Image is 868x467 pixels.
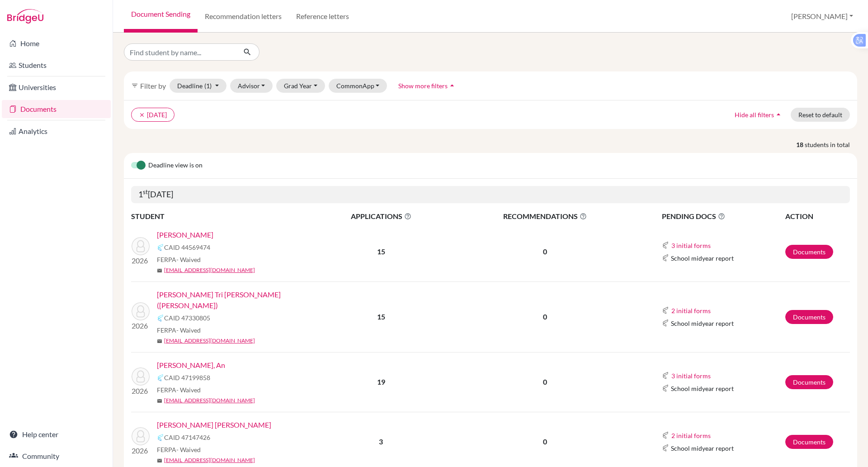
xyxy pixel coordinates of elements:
button: Hide all filtersarrow_drop_up [727,108,791,122]
img: Common App logo [157,434,164,441]
a: [PERSON_NAME] Tri [PERSON_NAME] ([PERSON_NAME]) [157,289,318,311]
span: - Waived [176,326,201,334]
a: Universities [2,78,111,96]
span: PENDING DOCS [662,211,784,222]
a: [PERSON_NAME] [PERSON_NAME] [157,419,271,430]
sup: st [143,188,148,195]
span: mail [157,268,162,273]
a: Documents [2,100,111,118]
span: Hide all filters [735,111,774,119]
a: Help center [2,425,111,443]
span: Filter by [140,81,166,90]
b: 19 [377,377,385,386]
img: Hoang, An [132,367,150,386]
img: Common App logo [662,307,669,314]
a: [PERSON_NAME], An [157,360,225,371]
img: Common App logo [157,374,164,381]
button: 3 initial forms [671,371,711,381]
th: STUDENT [131,210,312,222]
a: Analytics [2,122,111,140]
img: Bridge-U [7,9,43,24]
span: mail [157,398,162,404]
button: clear[DATE] [131,108,175,122]
a: [PERSON_NAME] [157,229,213,240]
span: CAID 47147426 [164,433,210,442]
span: FERPA [157,325,201,335]
button: Grad Year [276,79,325,93]
a: [EMAIL_ADDRESS][DOMAIN_NAME] [164,266,255,274]
span: - Waived [176,386,201,394]
span: (1) [204,82,212,90]
p: 2026 [132,445,150,456]
a: Documents [785,435,833,449]
img: Chau, Alexander [132,237,150,255]
a: Home [2,34,111,52]
input: Find student by name... [124,43,236,61]
h5: 1 [DATE] [131,186,850,203]
a: [EMAIL_ADDRESS][DOMAIN_NAME] [164,396,255,405]
span: - Waived [176,446,201,453]
a: Documents [785,310,833,324]
span: FERPA [157,255,201,264]
span: mail [157,458,162,463]
img: Common App logo [157,244,164,251]
p: 0 [451,436,640,447]
span: FERPA [157,445,201,454]
b: 15 [377,247,385,256]
span: CAID 47199858 [164,373,210,382]
button: CommonApp [329,79,387,93]
i: arrow_drop_up [448,81,457,90]
a: Documents [785,375,833,389]
button: 2 initial forms [671,305,711,316]
span: CAID 47330805 [164,313,210,323]
p: 0 [451,376,640,387]
img: Common App logo [662,372,669,379]
p: 2026 [132,386,150,396]
button: 3 initial forms [671,240,711,251]
img: Common App logo [662,254,669,262]
img: Common App logo [662,242,669,249]
span: Show more filters [398,82,448,90]
button: Show more filtersarrow_drop_up [391,79,464,93]
p: 0 [451,311,640,322]
span: School midyear report [671,319,734,328]
span: mail [157,338,162,344]
i: clear [139,112,145,118]
i: filter_list [131,82,138,89]
b: 15 [377,312,385,321]
img: Common App logo [662,444,669,452]
img: Common App logo [662,319,669,327]
img: Common App logo [662,432,669,439]
p: 2026 [132,320,150,331]
span: APPLICATIONS [312,211,450,222]
button: Reset to default [791,108,850,122]
span: School midyear report [671,443,734,453]
strong: 18 [796,140,805,149]
img: Common App logo [662,385,669,392]
p: 0 [451,246,640,257]
span: CAID 44569474 [164,243,210,252]
span: Deadline view is on [148,160,203,171]
button: Deadline(1) [170,79,226,93]
img: Common App logo [157,315,164,322]
span: students in total [805,140,857,149]
a: Documents [785,245,833,259]
span: FERPA [157,385,201,395]
b: 3 [379,437,383,446]
a: [EMAIL_ADDRESS][DOMAIN_NAME] [164,337,255,345]
a: Community [2,447,111,465]
img: Huynh, Gia Phu [132,427,150,445]
img: Diep, Vuong Tri Nhan (Alex) [132,302,150,320]
i: arrow_drop_up [774,110,783,119]
span: School midyear report [671,384,734,393]
span: - Waived [176,256,201,263]
span: School midyear report [671,253,734,263]
p: 2026 [132,255,150,266]
th: ACTION [785,210,850,222]
button: [PERSON_NAME] [787,8,857,25]
a: [EMAIL_ADDRESS][DOMAIN_NAME] [164,456,255,464]
span: RECOMMENDATIONS [451,211,640,222]
button: 2 initial forms [671,430,711,441]
button: Advisor [230,79,273,93]
a: Students [2,56,111,74]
